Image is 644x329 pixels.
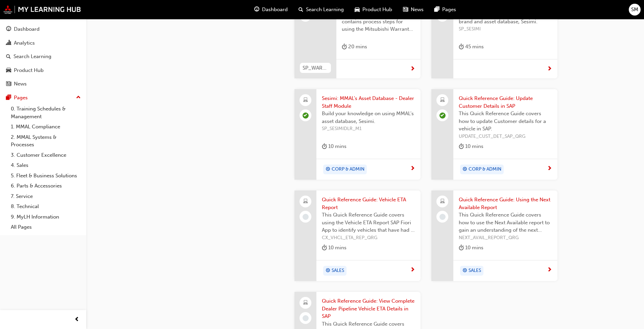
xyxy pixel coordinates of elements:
[459,25,552,33] span: SP_SESIMI
[459,142,483,151] div: 10 mins
[469,166,501,173] span: CORP & ADMIN
[459,244,483,252] div: 10 mins
[294,191,421,281] a: Quick Reference Guide: Vehicle ETA ReportThis Quick Reference Guide covers using the Vehicle ETA ...
[14,94,28,102] div: Pages
[322,142,327,151] span: duration-icon
[8,191,84,202] a: 7. Service
[459,133,552,141] span: UPDATE_CUST_DET_SAP_QRG
[8,132,84,150] a: 2. MMAL Systems & Processes
[342,10,415,33] span: This useful training guide contains process steps for using the Mitsubishi Warranty System.
[459,43,464,51] span: duration-icon
[8,171,84,181] a: 5. Fleet & Business Solutions
[410,66,415,72] span: next-icon
[332,166,364,173] span: CORP & ADMIN
[342,43,347,51] span: duration-icon
[8,122,84,132] a: 1. MMAL Compliance
[8,222,84,232] a: All Pages
[262,6,288,14] span: Dashboard
[303,197,308,206] span: laptop-icon
[322,125,415,133] span: SP_SESIMIDLR_M1
[431,191,557,281] a: Quick Reference Guide: Using the Next Available ReportThis Quick Reference Guide covers how to us...
[3,5,81,14] img: mmal
[8,104,84,122] a: 0. Training Schedules & Management
[439,214,446,220] span: learningRecordVerb_NONE-icon
[547,166,552,172] span: next-icon
[398,3,429,17] a: news-iconNews
[303,96,308,105] span: laptop-icon
[14,80,27,88] div: News
[14,25,40,33] div: Dashboard
[303,299,308,307] span: laptop-icon
[355,5,360,14] span: car-icon
[322,244,347,252] div: 10 mins
[459,196,552,211] span: Quick Reference Guide: Using the Next Available Report
[6,81,11,87] span: news-icon
[3,78,84,90] a: News
[462,267,467,275] span: target-icon
[631,6,638,14] span: SM
[6,40,11,46] span: chart-icon
[434,5,439,14] span: pages-icon
[322,110,415,125] span: Build your knowledge on using MMAL's asset database, Sesimi.
[349,3,398,17] a: car-iconProduct Hub
[547,66,552,72] span: next-icon
[254,5,259,14] span: guage-icon
[303,64,328,72] span: SP_WARRANTY_AR1
[332,267,344,275] span: SALES
[6,26,11,32] span: guage-icon
[462,165,467,174] span: target-icon
[429,3,461,17] a: pages-iconPages
[326,165,330,174] span: target-icon
[322,211,415,234] span: This Quick Reference Guide covers using the Vehicle ETA Report SAP Fiori App to identify vehicles...
[459,110,552,133] span: This Quick Reference Guide covers how to update Customer details for a vehicle in SAP.
[322,234,415,242] span: CX_VHCL_ETA_REP_QRG
[6,68,11,74] span: car-icon
[8,212,84,222] a: 9. MyLH Information
[440,197,445,206] span: laptop-icon
[303,214,309,220] span: learningRecordVerb_NONE-icon
[303,112,309,119] span: learningRecordVerb_COMPLETE-icon
[322,196,415,211] span: Quick Reference Guide: Vehicle ETA Report
[249,3,293,17] a: guage-iconDashboard
[306,6,344,14] span: Search Learning
[342,43,367,51] div: 20 mins
[6,54,11,60] span: search-icon
[294,89,421,180] a: Sesimi: MMAL's Asset Database - Dealer Staff ModuleBuild your knowledge on using MMAL's asset dat...
[403,5,408,14] span: news-icon
[76,93,81,102] span: up-icon
[322,142,347,151] div: 10 mins
[322,95,415,110] span: Sesimi: MMAL's Asset Database - Dealer Staff Module
[3,37,84,49] a: Analytics
[14,39,35,47] div: Analytics
[431,89,557,180] a: Quick Reference Guide: Update Customer Details in SAPThis Quick Reference Guide covers how to upd...
[459,234,552,242] span: NEXT_AVAIL_REPORT_QRG
[439,112,446,119] span: learningRecordVerb_COMPLETE-icon
[362,6,392,14] span: Product Hub
[459,244,464,252] span: duration-icon
[293,3,349,17] a: search-iconSearch Learning
[410,267,415,273] span: next-icon
[459,211,552,234] span: This Quick Reference Guide covers how to use the Next Available report to gain an understanding o...
[8,201,84,212] a: 8. Technical
[74,315,79,324] span: prev-icon
[322,297,415,320] span: Quick Reference Guide: View Complete Dealer Pipeline Vehicle ETA Details in SAP
[6,95,11,101] span: pages-icon
[322,244,327,252] span: duration-icon
[411,6,424,14] span: News
[442,6,456,14] span: Pages
[459,142,464,151] span: duration-icon
[459,95,552,110] span: Quick Reference Guide: Update Customer Details in SAP
[3,22,84,92] button: DashboardAnalyticsSearch LearningProduct HubNews
[8,150,84,160] a: 3. Customer Excellence
[8,160,84,171] a: 4. Sales
[303,315,309,321] span: learningRecordVerb_NONE-icon
[14,53,51,60] div: Search Learning
[299,5,303,14] span: search-icon
[3,92,84,104] button: Pages
[469,267,481,275] span: SALES
[326,267,330,275] span: target-icon
[547,267,552,273] span: next-icon
[14,67,44,74] div: Product Hub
